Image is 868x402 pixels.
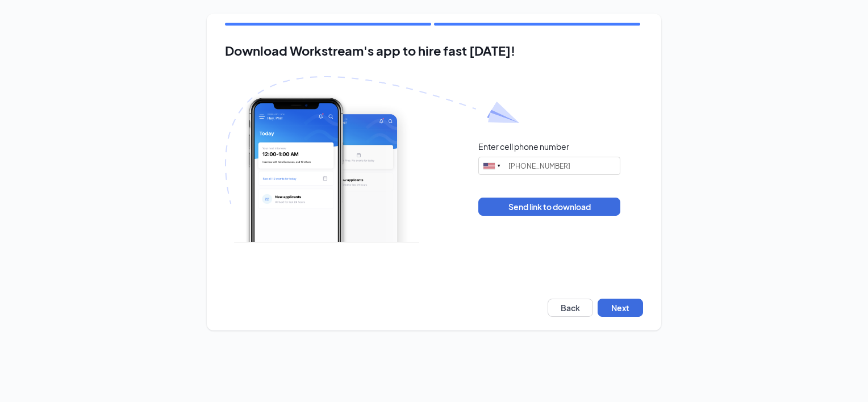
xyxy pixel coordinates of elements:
[598,299,643,317] button: Next
[478,198,620,216] button: Send link to download
[479,157,505,174] div: United States: +1
[225,76,519,242] img: Download Workstream's app with paper plane
[225,44,643,58] h2: Download Workstream's app to hire fast [DATE]!
[548,299,593,317] button: Back
[478,141,569,152] div: Enter cell phone number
